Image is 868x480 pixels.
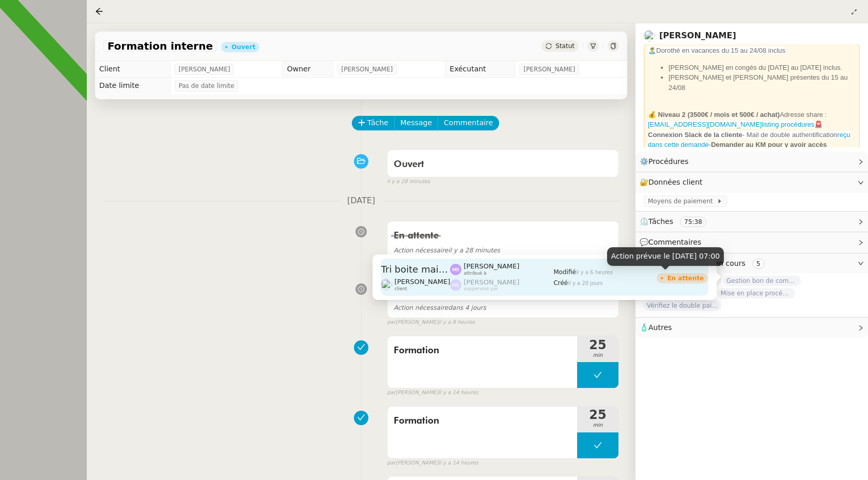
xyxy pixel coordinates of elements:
button: Commentaire [438,116,499,130]
small: [PERSON_NAME] [387,388,478,397]
span: par [387,459,396,468]
span: ⚙️ [640,156,693,168]
span: 💬 [640,238,706,246]
a: [PERSON_NAME] [659,31,736,40]
span: client [394,286,407,292]
td: Exécutant [445,61,515,78]
div: 🔐Données client [636,172,868,192]
li: [PERSON_NAME] en congés du [DATE] au [DATE] inclus. [669,63,856,73]
nz-tag: 5 [752,259,765,269]
span: - Mail de double authentification [742,131,838,139]
nz-tag: 75:38 [680,217,706,227]
span: Ouvert [394,160,424,169]
span: suppervisé par [463,286,498,292]
app-user-label: suppervisé par [450,278,553,292]
span: 25 [577,409,618,421]
div: ⚙️Procédures [636,152,868,172]
app-user-label: attribué à [450,262,553,276]
span: [PERSON_NAME] [342,64,393,74]
span: Tri boite mail - août 2025 [381,265,450,274]
span: il y a 20 jours [568,280,603,286]
span: [PERSON_NAME] [463,262,519,270]
img: svg [450,279,461,291]
small: [PERSON_NAME] [387,459,478,468]
span: Créé [553,279,568,287]
div: 🕵️Autres demandes en cours 5 [636,253,868,274]
span: Mise en place procédure - relevés bancaires mensuels [718,288,795,298]
a: [EMAIL_ADDRESS][DOMAIN_NAME] [648,121,762,128]
span: Procédures [648,157,689,166]
span: Moyens de paiement [648,196,717,206]
span: il y a 28 minutes [387,177,430,186]
small: [PERSON_NAME] [387,318,475,327]
span: Message [400,117,432,129]
span: [PERSON_NAME] [179,64,230,74]
button: Message [394,116,438,130]
span: 🧴 [640,323,672,332]
app-user-detailed-label: client [381,278,450,291]
span: il y a 14 heures [439,388,478,397]
span: Action nécessaire [394,247,448,254]
span: Formation [394,343,571,358]
strong: Connexion Slack de la cliente [648,131,742,139]
span: min [577,351,618,360]
img: users%2F9mvJqJUvllffspLsQzytnd0Nt4c2%2Favatar%2F82da88e3-d90d-4e39-b37d-dcb7941179ae [644,30,655,41]
li: [PERSON_NAME] et [PERSON_NAME] présentes du 15 au 24/08 [669,72,856,93]
span: il y a 28 minutes [394,247,500,254]
span: 25 [577,339,618,351]
span: Action nécessaire [394,304,448,311]
span: [PERSON_NAME] [394,278,450,286]
img: svg [450,264,461,275]
div: En attente [667,275,704,281]
span: Formation interne [107,41,213,51]
span: [PERSON_NAME] [463,278,519,286]
span: Pas de date limite [179,81,235,91]
span: 🔐 [640,176,707,188]
div: 💬Commentaires [636,232,868,252]
span: Formation [394,413,571,429]
strong: 💰 Niveau 2 (3500€ / mois et 500€ / achat) [648,111,780,118]
span: par [387,318,396,327]
span: Autres [648,323,672,332]
div: Action prévue le [DATE] 07:00 [607,247,724,265]
span: Modifié [553,268,576,276]
td: Owner [283,61,333,78]
div: 🧴Autres [636,318,868,338]
span: il y a 6 heures [576,269,613,275]
span: min [577,421,618,430]
span: dans 4 jours [394,304,486,311]
span: [PERSON_NAME] [523,64,575,74]
span: Commentaires [648,238,701,246]
span: 🏝️Dorothé en vacances du 15 au 24/08 inclus [648,47,785,54]
span: Statut [555,42,575,50]
button: Tâche [352,116,395,130]
a: listing procédures [762,121,814,128]
div: Ouvert [231,44,255,50]
div: ⏲️Tâches 75:38 [636,212,868,232]
strong: Demander au KM pour y avoir accès [711,141,827,148]
span: Commentaire [444,117,493,129]
span: Gestion bon de commande - [DATE] [723,276,801,286]
span: par [387,388,396,397]
span: il y a 14 heures [439,459,478,468]
div: Adresse share : - [648,110,856,150]
img: users%2F9mvJqJUvllffspLsQzytnd0Nt4c2%2Favatar%2F82da88e3-d90d-4e39-b37d-dcb7941179ae [381,279,392,290]
span: attribué à [463,271,486,276]
td: Client [95,61,170,78]
span: En attente [394,231,439,241]
span: il y a 8 heures [439,318,475,327]
span: Vérifiez le double paiement de la facture [644,301,721,311]
span: Données client [648,178,703,186]
span: [DATE] [339,194,383,208]
td: Date limite [95,78,170,94]
span: 🚨 [814,121,823,128]
span: Tâches [648,217,673,226]
span: Tâche [367,117,389,129]
span: ⏲️ [640,217,715,226]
